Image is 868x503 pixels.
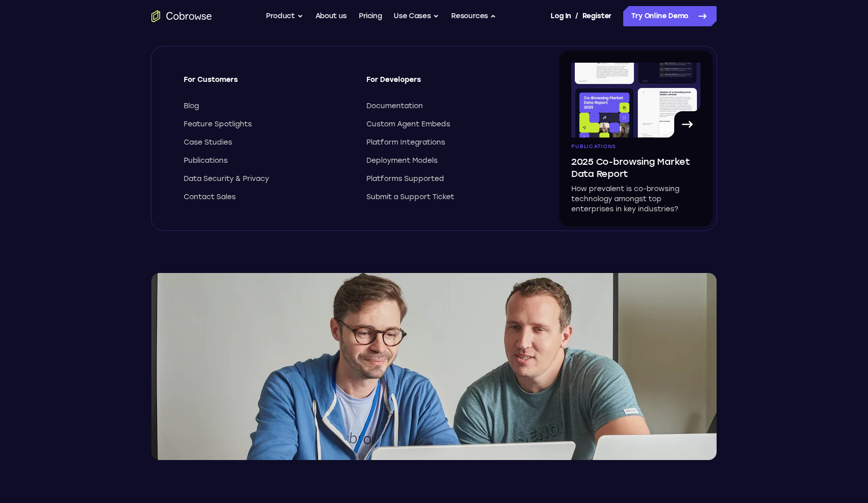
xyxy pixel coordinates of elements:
a: Platform Integrations [366,138,531,148]
span: Feature Spotlights [184,119,252,129]
span: Case Studies [184,138,232,148]
a: Try Online Demo [623,6,717,26]
button: Use Cases [394,6,439,26]
span: Deployment Models [366,156,438,166]
span: Documentation [366,101,423,111]
a: Documentation [366,101,531,111]
a: Go to the home page [151,10,212,22]
a: About us [315,6,347,26]
a: Publications [184,156,348,166]
a: Case Studies [184,138,348,148]
a: Contact Sales [184,192,348,202]
span: Data Security & Privacy [184,174,269,184]
span: / [575,10,578,22]
span: Blog [184,101,199,111]
span: Publications [184,156,228,166]
span: Platforms Supported [366,174,444,184]
p: How prevalent is co-browsing technology amongst top enterprises in key industries? [571,184,700,214]
img: A page from the browsing market ebook [571,63,700,138]
span: For Customers [184,75,348,93]
span: Platform Integrations [366,138,445,148]
a: Pricing [359,6,382,26]
a: Register [582,6,612,26]
a: Feature Spotlights [184,119,348,129]
span: Custom Agent Embeds [366,119,450,129]
span: 2025 Co-browsing Market Data Report [571,156,700,180]
span: Contact Sales [184,192,236,202]
span: Submit a Support Ticket [366,192,454,202]
span: For Developers [366,75,531,93]
a: Custom Agent Embeds [366,119,531,129]
img: Two Cobrowse software developers, João and Ross, working on their computers [151,273,717,460]
a: Submit a Support Ticket [366,192,531,202]
button: Product [266,6,303,26]
a: Data Security & Privacy [184,174,348,184]
a: Platforms Supported [366,174,531,184]
a: Log In [551,6,571,26]
span: Publications [571,144,616,150]
a: Deployment Models [366,156,531,166]
button: Resources [451,6,497,26]
a: Blog [184,101,348,111]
